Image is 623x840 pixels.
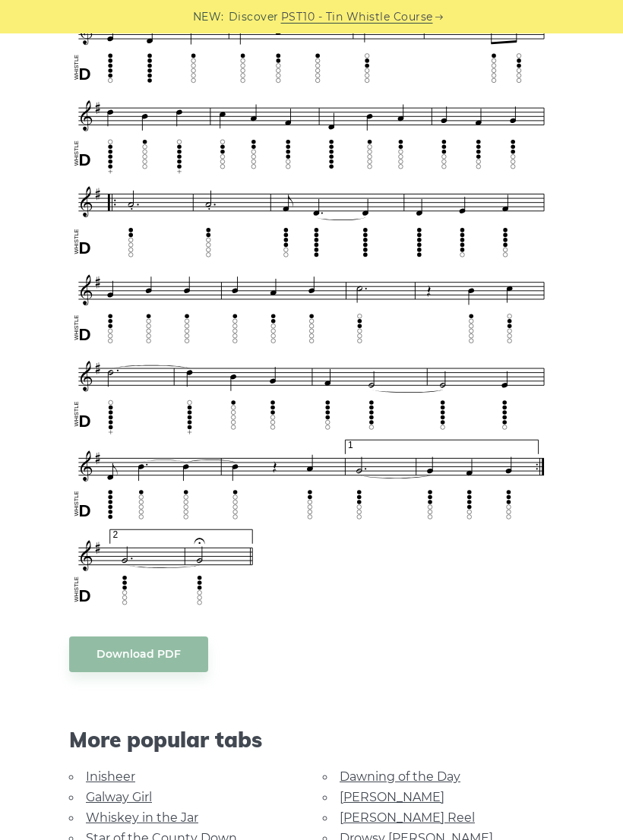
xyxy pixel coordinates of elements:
span: Discover [229,8,279,26]
a: Download PDF [69,636,208,672]
a: Whiskey in the Jar [86,810,198,825]
a: Galway Girl [86,790,152,804]
a: [PERSON_NAME] [340,790,444,804]
span: More popular tabs [69,727,554,753]
a: Inisheer [86,769,135,784]
span: NEW: [193,8,224,26]
a: Dawning of the Day [340,769,460,784]
a: [PERSON_NAME] Reel [340,810,475,825]
a: PST10 - Tin Whistle Course [281,8,433,26]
